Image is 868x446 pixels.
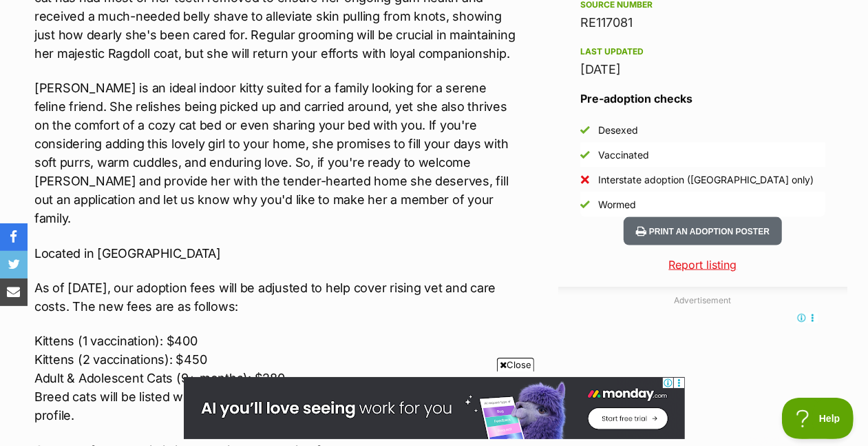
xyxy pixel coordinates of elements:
[580,60,825,79] div: [DATE]
[184,377,685,439] iframe: Advertisement
[580,46,825,57] div: Last updated
[580,90,825,107] h3: Pre-adoption checks
[624,217,782,245] button: Print an adoption poster
[34,79,517,227] p: [PERSON_NAME] is an ideal indoor kitty suited for a family looking for a serene feline friend. Sh...
[34,278,517,316] p: As of [DATE], our adoption fees will be adjusted to help cover rising vet and care costs. The new...
[580,13,825,32] div: RE117081
[782,398,854,439] iframe: Help Scout Beacon - Open
[34,244,517,263] p: Located in [GEOGRAPHIC_DATA]
[34,332,517,425] p: Kittens (1 vaccination): $400 Kittens (2 vaccinations): $450 Adult & Adolescent Cats (9+ months):...
[580,175,590,185] img: No
[580,150,590,160] img: Yes
[598,198,636,212] div: Wormed
[580,200,590,210] img: Yes
[497,358,534,372] span: Close
[598,123,638,137] div: Desexed
[598,173,814,187] div: Interstate adoption ([GEOGRAPHIC_DATA] only)
[598,148,649,162] div: Vaccinated
[580,125,590,135] img: Yes
[558,256,847,273] a: Report listing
